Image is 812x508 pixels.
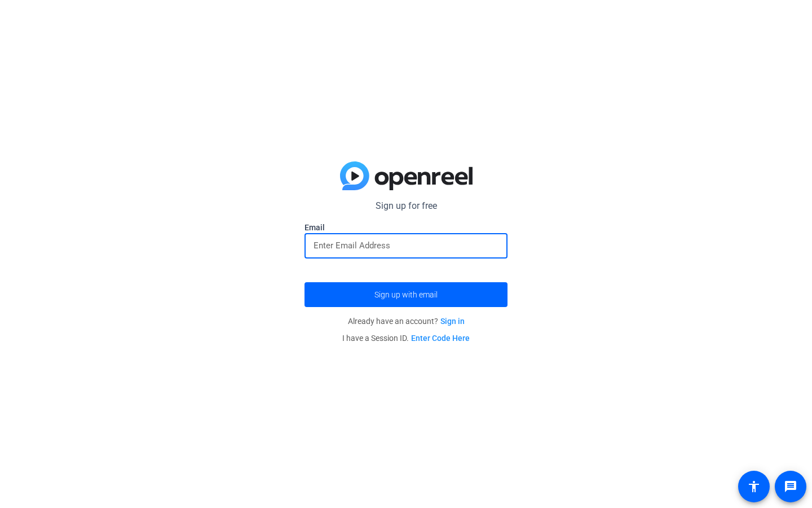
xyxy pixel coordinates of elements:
input: Enter Email Address [314,239,498,252]
button: Sign up with email [304,282,507,307]
span: I have a Session ID. [342,334,470,343]
mat-icon: accessibility [747,480,761,493]
a: Enter Code Here [411,334,470,343]
label: Email [304,222,507,233]
img: blue-gradient.svg [340,161,473,191]
p: Sign up for free [304,199,507,213]
a: Sign in [440,317,465,326]
span: Already have an account? [348,317,465,326]
mat-icon: message [784,480,797,493]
